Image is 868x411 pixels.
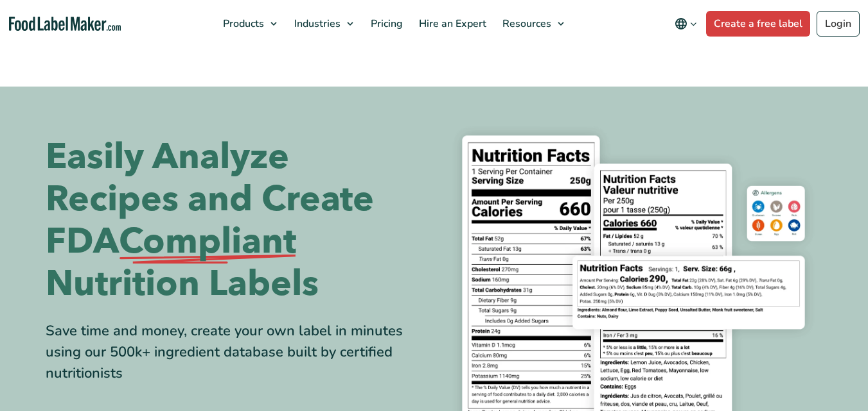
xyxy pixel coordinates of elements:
a: Food Label Maker homepage [9,17,121,31]
span: Hire an Expert [415,17,488,31]
div: Save time and money, create your own label in minutes using our 500k+ ingredient database built b... [46,321,425,384]
span: Products [219,17,265,31]
a: Create a free label [706,11,810,37]
span: Resources [499,17,553,31]
a: Login [817,11,860,37]
h1: Easily Analyze Recipes and Create FDA Nutrition Labels [46,136,425,305]
span: Compliant [119,221,296,263]
span: Pricing [367,17,404,31]
span: Industries [290,17,342,31]
button: Change language [666,11,706,37]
